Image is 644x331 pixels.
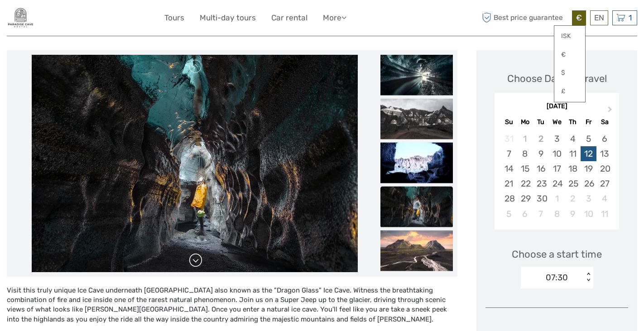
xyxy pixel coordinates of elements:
[581,146,596,161] div: Choose Friday, September 12th, 2025
[549,161,565,176] div: Choose Wednesday, September 17th, 2025
[596,146,612,161] div: Choose Saturday, September 13th, 2025
[584,273,592,282] div: < >
[549,116,565,128] div: We
[596,161,612,176] div: Choose Saturday, September 20th, 2025
[596,131,612,146] div: Choose Saturday, September 6th, 2025
[517,206,533,221] div: Choose Monday, October 6th, 2025
[501,146,517,161] div: Choose Sunday, September 7th, 2025
[501,161,517,176] div: Choose Sunday, September 14th, 2025
[581,161,596,176] div: Choose Friday, September 19th, 2025
[501,206,517,221] div: Choose Sunday, October 5th, 2025
[565,191,581,206] div: Choose Thursday, October 2nd, 2025
[323,11,346,24] a: More
[554,83,585,100] a: £
[549,191,565,206] div: Choose Wednesday, October 1st, 2025
[596,176,612,191] div: Choose Saturday, September 27th, 2025
[507,72,607,86] div: Choose Date of Travel
[533,191,549,206] div: Choose Tuesday, September 30th, 2025
[581,206,596,221] div: Choose Friday, October 10th, 2025
[576,13,582,22] span: €
[596,116,612,128] div: Sa
[380,230,453,271] img: 35a055ff8fe74cd4b58e04767fa824ae_slider_thumbnail.jpg
[164,11,184,24] a: Tours
[565,206,581,221] div: Choose Thursday, October 9th, 2025
[501,176,517,191] div: Choose Sunday, September 21st, 2025
[596,206,612,221] div: Choose Saturday, October 11th, 2025
[565,176,581,191] div: Choose Thursday, September 25th, 2025
[271,11,308,24] a: Car rental
[517,161,533,176] div: Choose Monday, September 15th, 2025
[200,11,256,24] a: Multi-day tours
[549,146,565,161] div: Choose Wednesday, September 10th, 2025
[554,65,585,81] a: $
[546,272,568,283] div: 07:30
[480,10,570,25] span: Best price guarantee
[565,131,581,146] div: Choose Thursday, September 4th, 2025
[549,176,565,191] div: Choose Wednesday, September 24th, 2025
[590,10,608,25] div: EN
[380,186,453,227] img: fc570482f5b34c56b0be150f90ad75ae_slider_thumbnail.jpg
[596,191,612,206] div: Choose Saturday, October 4th, 2025
[380,98,453,139] img: 420aa965c2094606b848068d663268ab_slider_thumbnail.jpg
[501,131,517,146] div: Not available Sunday, August 31st, 2025
[13,16,102,23] p: We're away right now. Please check back later!
[581,116,596,128] div: Fr
[380,142,453,183] img: b1fb2c84a4c348a289499c71a4010bb6_slider_thumbnail.jpg
[581,191,596,206] div: Choose Friday, October 3rd, 2025
[554,47,585,63] a: €
[7,7,36,29] img: 1485-3f864593-ad2b-4c20-bbdd-4a9b9eb0c45d_logo_small.jpg
[565,161,581,176] div: Choose Thursday, September 18th, 2025
[380,54,453,95] img: 15d6a59af94b49c2976804d12bfbed98_slider_thumbnail.jpg
[533,206,549,221] div: Choose Tuesday, October 7th, 2025
[517,176,533,191] div: Choose Monday, September 22nd, 2025
[533,131,549,146] div: Not available Tuesday, September 2nd, 2025
[565,146,581,161] div: Choose Thursday, September 11th, 2025
[517,131,533,146] div: Not available Monday, September 1st, 2025
[495,102,619,111] div: [DATE]
[565,116,581,128] div: Th
[512,247,602,261] span: Choose a start time
[554,28,585,44] a: ISK
[104,14,115,25] button: Open LiveChat chat widget
[533,116,549,128] div: Tu
[32,55,358,272] img: fc570482f5b34c56b0be150f90ad75ae_main_slider.jpg
[517,191,533,206] div: Choose Monday, September 29th, 2025
[549,206,565,221] div: Choose Wednesday, October 8th, 2025
[501,116,517,128] div: Su
[501,191,517,206] div: Choose Sunday, September 28th, 2025
[627,13,633,22] span: 1
[533,176,549,191] div: Choose Tuesday, September 23rd, 2025
[497,131,616,221] div: month 2025-09
[533,146,549,161] div: Choose Tuesday, September 9th, 2025
[533,161,549,176] div: Choose Tuesday, September 16th, 2025
[604,104,618,119] button: Next Month
[517,146,533,161] div: Choose Monday, September 8th, 2025
[549,131,565,146] div: Choose Wednesday, September 3rd, 2025
[517,116,533,128] div: Mo
[581,176,596,191] div: Choose Friday, September 26th, 2025
[581,131,596,146] div: Choose Friday, September 5th, 2025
